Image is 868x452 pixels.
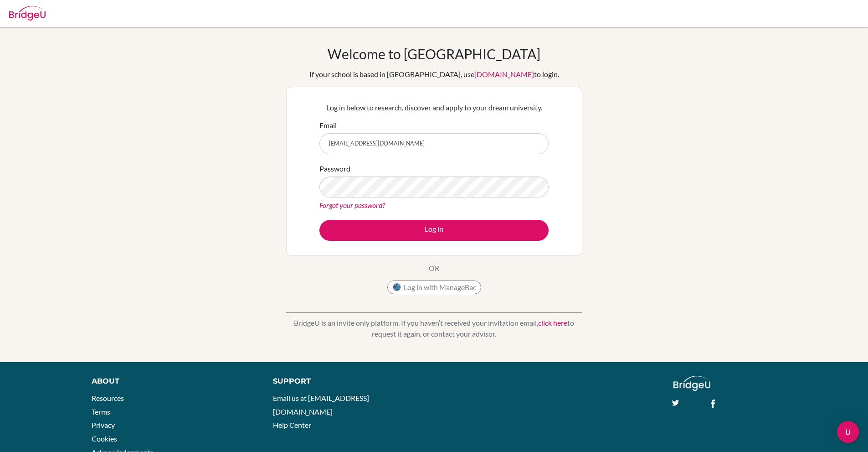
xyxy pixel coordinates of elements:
label: Email [319,120,337,131]
div: If your school is based in [GEOGRAPHIC_DATA], use to login. [309,69,559,80]
a: Cookies [92,434,117,443]
a: Help Center [273,421,311,429]
a: Terms [92,407,110,416]
a: Email us at [EMAIL_ADDRESS][DOMAIN_NAME] [273,394,369,416]
button: Log in [319,220,549,241]
img: logo_white@2x-f4f0deed5e89b7ecb1c2cc34c3e3d731f90f0f143d5ea2071677605dd97b5244.png [673,376,710,391]
p: Log in below to research, discover and apply to your dream university. [319,102,549,113]
p: BridgeU is an invite only platform. If you haven’t received your invitation email, to request it ... [286,317,582,339]
label: Password [319,163,350,174]
div: About [92,376,252,387]
p: OR [429,263,439,274]
img: Bridge-U [9,6,46,21]
a: [DOMAIN_NAME] [474,70,534,78]
a: Resources [92,394,124,402]
a: Privacy [92,421,115,429]
div: Support [273,376,423,387]
h1: Welcome to [GEOGRAPHIC_DATA] [328,46,540,62]
div: Open Intercom Messenger [837,421,859,443]
button: Log in with ManageBac [387,281,481,294]
a: click here [538,318,567,327]
a: Forgot your password? [319,201,385,209]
